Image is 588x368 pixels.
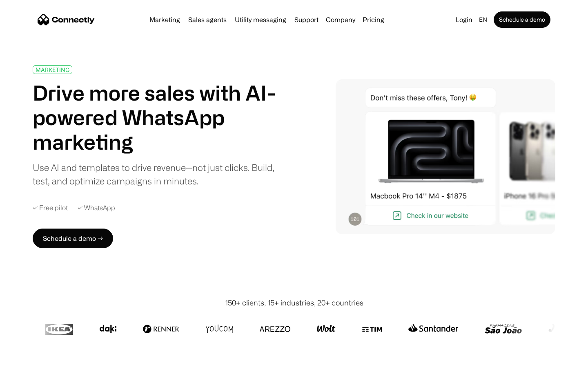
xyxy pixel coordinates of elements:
[78,204,115,212] div: ✓ WhatsApp
[146,16,183,23] a: Marketing
[232,16,290,23] a: Utility messaging
[479,14,487,25] div: en
[476,14,492,25] div: en
[291,16,322,23] a: Support
[323,14,358,25] div: Company
[33,204,68,212] div: ✓ Free pilot
[36,67,69,73] div: MARKETING
[359,16,388,23] a: Pricing
[185,16,230,23] a: Sales agents
[225,297,363,308] div: 150+ clients, 15+ industries, 20+ countries
[326,14,355,25] div: Company
[494,11,550,28] a: Schedule a demo
[38,13,95,26] a: home
[33,161,285,188] div: Use AI and templates to drive revenue—not just clicks. Build, test, and optimize campaigns in min...
[452,14,476,25] a: Login
[16,354,49,365] ul: Language list
[33,229,113,248] a: Schedule a demo →
[33,81,285,154] h1: Drive more sales with AI-powered WhatsApp marketing
[8,353,49,365] aside: Language selected: English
